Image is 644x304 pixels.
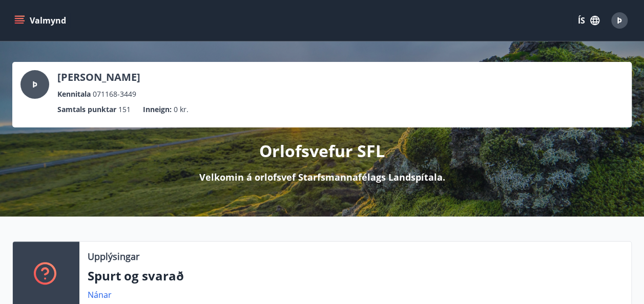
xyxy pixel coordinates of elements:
[57,70,140,84] p: [PERSON_NAME]
[174,104,189,115] span: 0 kr.
[199,170,445,184] p: Velkomin á orlofsvef Starfsmannafélags Landspítala.
[572,11,605,30] button: ÍS
[88,267,623,285] p: Spurt og svarað
[57,104,116,115] p: Samtals punktar
[143,104,172,115] p: Inneign :
[118,104,131,115] span: 151
[12,11,70,30] button: menu
[88,289,112,300] a: Nánar
[617,15,622,26] span: Þ
[259,140,385,162] p: Orlofsvefur SFL
[93,89,136,100] span: 071168-3449
[607,8,632,33] button: Þ
[88,250,139,263] p: Upplýsingar
[32,79,37,90] span: Þ
[57,89,91,100] p: Kennitala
